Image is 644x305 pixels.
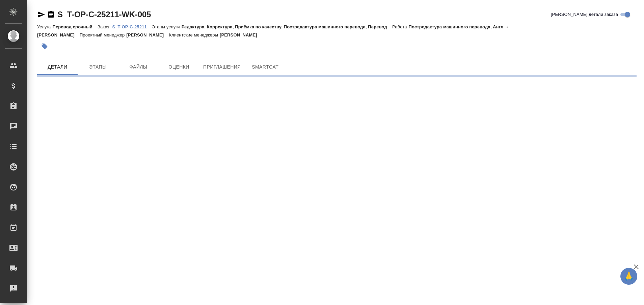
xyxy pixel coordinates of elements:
span: [PERSON_NAME] детали заказа [551,11,618,18]
p: Услуга [37,24,52,29]
p: [PERSON_NAME] [126,32,169,37]
span: Этапы [82,63,114,71]
p: S_T-OP-C-25211 [112,24,152,29]
button: Скопировать ссылку для ЯМессенджера [37,10,45,19]
button: Добавить тэг [37,39,52,54]
span: Детали [41,63,74,71]
span: SmartCat [249,63,281,71]
span: Приглашения [203,63,241,71]
p: Клиентские менеджеры [169,32,220,37]
a: S_T-OP-C-25211-WK-005 [57,10,151,19]
p: Заказ: [98,24,112,29]
span: Оценки [163,63,195,71]
p: Этапы услуги [152,24,182,29]
p: Проектный менеджер [80,32,126,37]
button: Скопировать ссылку [47,10,55,19]
span: Файлы [122,63,155,71]
p: [PERSON_NAME] [220,32,262,37]
p: Перевод срочный [52,24,98,29]
a: S_T-OP-C-25211 [112,24,152,29]
p: Редактура, Корректура, Приёмка по качеству, Постредактура машинного перевода, Перевод [182,24,392,29]
p: Работа [392,24,409,29]
span: 🙏 [623,269,635,283]
button: 🙏 [620,268,637,285]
